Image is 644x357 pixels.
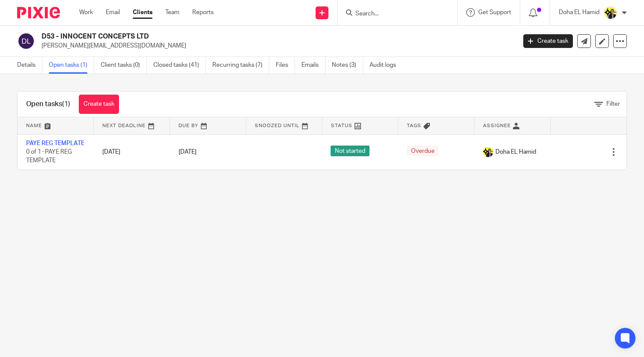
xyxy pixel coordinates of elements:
[26,140,84,146] a: PAYE REG TEMPLATE
[255,123,300,128] span: Snoozed Until
[604,6,617,20] img: Doha-Starbridge.jpg
[523,34,573,48] a: Create task
[495,148,536,156] span: Doha EL Hamid
[133,8,152,17] a: Clients
[49,57,94,74] a: Open tasks (1)
[42,42,510,50] p: [PERSON_NAME][EMAIL_ADDRESS][DOMAIN_NAME]
[331,123,352,128] span: Status
[407,123,421,128] span: Tags
[301,57,325,74] a: Emails
[165,8,179,17] a: Team
[332,57,363,74] a: Notes (3)
[106,8,120,17] a: Email
[79,8,93,17] a: Work
[94,134,170,170] td: [DATE]
[79,95,119,114] a: Create task
[355,10,432,18] input: Search
[17,57,42,74] a: Details
[606,101,620,107] span: Filter
[212,57,269,74] a: Recurring tasks (7)
[192,8,214,17] a: Reports
[17,7,60,18] img: Pixie
[331,146,370,156] span: Not started
[478,9,511,15] span: Get Support
[101,57,147,74] a: Client tasks (0)
[17,32,35,50] img: svg%3E
[153,57,206,74] a: Closed tasks (41)
[483,147,493,157] img: Doha-Starbridge.jpg
[276,57,295,74] a: Files
[407,146,439,156] span: Overdue
[26,149,72,164] span: 0 of 1 · PAYE REG TEMPLATE
[26,100,70,109] h1: Open tasks
[179,149,197,155] span: [DATE]
[370,57,402,74] a: Audit logs
[42,32,417,41] h2: D53 - INNOCENT CONCEPTS LTD
[559,8,599,17] p: Doha EL Hamid
[62,101,70,107] span: (1)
